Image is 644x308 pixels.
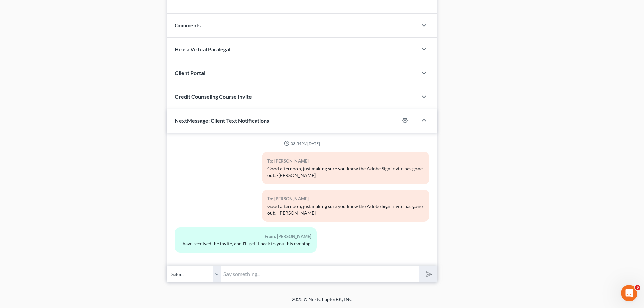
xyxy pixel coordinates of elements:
[621,285,637,301] iframe: Intercom live chat
[267,195,424,203] div: To: [PERSON_NAME]
[267,203,424,216] div: Good afternoon, just making sure you knew the Adobe Sign invite has gone out. -[PERSON_NAME]
[267,157,424,165] div: To: [PERSON_NAME]
[129,296,515,308] div: 2025 © NextChapterBK, INC
[175,93,252,100] span: Credit Counseling Course Invite
[635,285,640,290] span: 5
[175,70,205,76] span: Client Portal
[175,22,201,28] span: Comments
[267,165,424,179] div: Good afternoon, just making sure you knew the Adobe Sign invite has gone out. -[PERSON_NAME]
[175,141,429,146] div: 03:54PM[DATE]
[175,46,230,52] span: Hire a Virtual Paralegal
[221,266,419,282] input: Say something...
[175,117,269,124] span: NextMessage: Client Text Notifications
[180,240,311,247] div: I have received the invite, and I'll get it back to you this evening.
[180,233,311,240] div: From: [PERSON_NAME]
